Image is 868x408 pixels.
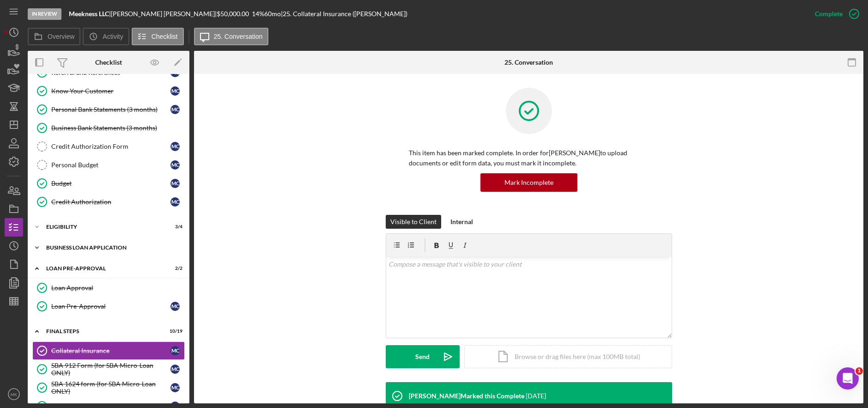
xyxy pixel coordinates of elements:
div: Internal [450,215,473,229]
div: 60 mo [264,10,281,18]
div: Loan Pre-Approval [51,303,170,310]
div: 25. Conversation [504,59,553,66]
div: Collateral Insurance [51,347,170,354]
button: Visible to Client [386,215,441,229]
button: Mark Incomplete [480,173,577,192]
a: BudgetMC [32,174,185,193]
div: Know Your Customer [51,87,170,95]
div: FINAL STEPS [46,329,159,334]
button: MK [5,385,23,403]
div: $50,000.00 [217,10,252,18]
a: Loan Pre-ApprovalMC [32,297,185,316]
div: Budget [51,180,170,187]
div: Complete [815,5,843,23]
div: M C [170,383,180,392]
div: M C [170,160,180,170]
div: [PERSON_NAME] [PERSON_NAME] | [111,10,217,18]
label: Activity [103,33,123,40]
button: Overview [28,28,80,45]
button: Internal [446,215,478,229]
div: 14 % [252,10,264,18]
a: Business Bank Statements (3 months) [32,119,185,137]
div: Business Bank Statements (3 months) [51,124,184,132]
div: Credit Authorization [51,198,170,206]
div: BUSINESS LOAN APPLICATION [46,245,178,250]
button: Checklist [132,28,184,45]
label: Checklist [152,33,178,40]
button: Activity [83,28,129,45]
div: | [69,10,111,18]
div: M C [170,302,180,311]
div: M C [170,197,180,207]
a: Know Your CustomerMC [32,82,185,100]
div: Checklist [95,59,122,66]
iframe: Intercom live chat [837,367,859,390]
button: 25. Conversation [194,28,269,45]
a: Credit Authorization FormMC [32,137,185,156]
button: Complete [806,5,863,23]
div: ELIGIBILITY [46,224,159,230]
div: M C [170,105,180,114]
div: Personal Budget [51,161,170,169]
time: 2025-08-08 15:49 [526,392,546,400]
div: 3 / 4 [166,224,182,230]
div: 2 / 2 [166,266,182,271]
a: Credit AuthorizationMC [32,193,185,211]
div: M C [170,86,180,96]
div: Credit Authorization Form [51,143,170,150]
div: M C [170,142,180,151]
div: LOAN PRE-APPROVAL [46,266,159,271]
div: In Review [28,8,61,20]
div: Mark Incomplete [504,173,553,192]
p: This item has been marked complete. In order for [PERSON_NAME] to upload documents or edit form d... [409,148,649,169]
a: Loan Approval [32,279,185,297]
div: Loan Approval [51,284,184,292]
div: 10 / 19 [166,329,182,334]
a: SBA 1624 form (for SBA Micro-Loan ONLY)MC [32,378,185,397]
a: Personal BudgetMC [32,156,185,174]
div: M C [170,365,180,374]
a: Personal Bank Statements (3 months)MC [32,100,185,119]
div: [PERSON_NAME] Marked this Complete [409,392,524,400]
label: 25. Conversation [214,33,263,40]
text: MK [11,392,18,397]
div: Send [415,345,430,368]
a: SBA 912 Form (for SBA Micro-Loan ONLY)MC [32,360,185,378]
div: SBA 1624 form (for SBA Micro-Loan ONLY) [51,380,170,395]
b: Meekness LLC [69,10,109,18]
span: 1 [856,367,863,375]
div: M C [170,346,180,355]
label: Overview [48,33,74,40]
button: Send [386,345,460,368]
div: Visible to Client [390,215,437,229]
div: SBA 912 Form (for SBA Micro-Loan ONLY) [51,362,170,377]
a: Collateral InsuranceMC [32,341,185,360]
div: Personal Bank Statements (3 months) [51,106,170,113]
div: | 25. Collateral Insurance ([PERSON_NAME]) [281,10,407,18]
div: M C [170,179,180,188]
